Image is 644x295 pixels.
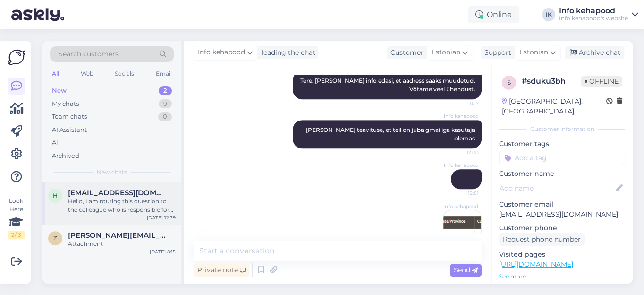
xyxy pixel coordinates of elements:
[150,248,176,255] div: [DATE] 8:15
[306,126,476,142] span: [PERSON_NAME] teavituse, et teil on juba gmailiga kasutaja olemas
[565,46,624,59] div: Archive chat
[50,68,61,80] div: All
[52,112,87,121] div: Team chats
[68,197,176,214] div: Hello, I am routing this question to the colleague who is responsible for this topic. The reply m...
[258,48,315,58] div: leading the chat
[499,151,625,165] input: Add a tag
[500,183,614,193] input: Add name
[559,7,638,22] a: Info kehapoodInfo kehapood's website
[468,6,519,23] div: Online
[158,112,172,121] div: 0
[499,209,625,219] p: [EMAIL_ADDRESS][DOMAIN_NAME]
[443,113,479,120] span: Info kehapood
[499,223,625,233] p: Customer phone
[53,234,57,242] span: z
[79,68,95,80] div: Web
[499,169,625,179] p: Customer name
[300,77,476,93] span: Tere. [PERSON_NAME] info edasi, et aadress saaks muudetud. Võtame veel ühendust.
[542,8,555,21] div: IK
[454,266,478,274] span: Send
[443,100,479,107] span: 11:17
[8,197,25,239] div: Look Here
[194,264,249,277] div: Private note
[147,214,176,221] div: [DATE] 12:39
[53,192,58,199] span: h
[387,48,424,58] div: Customer
[159,99,172,109] div: 9
[59,49,119,59] span: Search customers
[499,125,625,133] div: Customer information
[68,189,166,197] span: hedvigheleen.saare@gmail.com
[443,162,479,169] span: Info kehapood
[499,200,625,209] p: Customer email
[52,99,79,109] div: My chats
[113,68,136,80] div: Socials
[52,86,67,95] div: New
[581,76,622,87] span: Offline
[499,272,625,281] p: See more ...
[198,47,245,58] span: Info kehapood
[508,79,511,86] span: s
[481,48,511,58] div: Support
[502,96,606,116] div: [GEOGRAPHIC_DATA], [GEOGRAPHIC_DATA]
[443,149,479,156] span: 12:00
[499,250,625,260] p: Visited pages
[499,233,585,246] div: Request phone number
[8,48,25,66] img: Askly Logo
[499,260,573,269] a: [URL][DOMAIN_NAME]
[519,47,548,58] span: Estonian
[559,15,628,22] div: Info kehapood's website
[68,240,176,248] div: Attachment
[443,190,479,197] span: 12:01
[68,231,166,240] span: zhanna@avaster.ee
[97,168,127,176] span: New chats
[522,76,581,87] div: # sduku3bh
[8,231,25,239] div: 2 / 3
[52,151,79,161] div: Archived
[52,138,60,147] div: All
[443,210,481,248] img: Attachment
[154,68,174,80] div: Email
[499,139,625,149] p: Customer tags
[432,47,460,58] span: Estonian
[443,203,478,210] span: Info kehapood
[52,125,87,135] div: AI Assistant
[559,7,628,15] div: Info kehapood
[159,86,172,95] div: 2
